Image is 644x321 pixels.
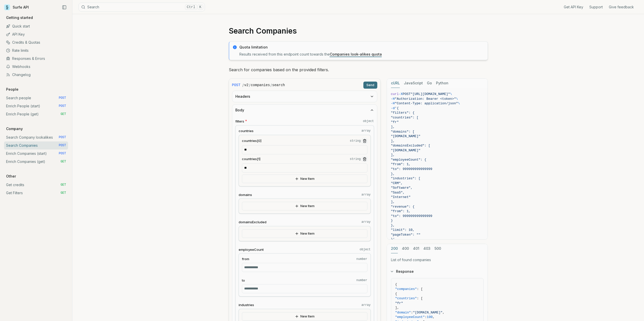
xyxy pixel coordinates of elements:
span: ], [395,306,399,310]
button: Collapse Sidebar [60,4,68,11]
p: Other [4,174,18,179]
span: POST [59,104,66,108]
button: 400 [402,244,409,253]
a: Changelog [4,71,68,79]
a: Get Filters GET [4,189,68,197]
span: "to": 999999999999999 [391,167,432,171]
span: "limit": 10, [391,228,415,232]
span: \ [456,97,458,101]
code: number [356,257,367,261]
span: "domains": [ [391,130,415,134]
span: "CRM", [391,181,403,185]
button: New Item [242,229,367,238]
span: }, [391,224,395,227]
a: Companies look-alikes quota [330,52,382,56]
span: filters [235,119,244,124]
span: \ [458,102,460,105]
a: Rate limits [4,46,68,55]
code: v2 [244,83,248,88]
p: Getting started [4,15,35,20]
span: / [249,83,250,88]
span: -X [399,92,403,96]
span: employeeCount [239,247,264,252]
span: "from": 1, [391,209,411,213]
span: "companies" [395,287,417,291]
span: from [242,257,249,261]
span: "countries" [395,297,417,300]
a: Enrich People (start) POST [4,102,68,110]
p: Quota limitation [239,45,485,50]
span: "employeeCount": { [391,158,426,162]
span: "Internet" [391,195,411,199]
span: , [443,311,445,314]
span: "industries": [ [391,177,421,180]
p: Company [4,126,25,131]
a: Enrich Companies (get) GET [4,158,68,166]
a: Search people POST [4,94,68,102]
kbd: K [198,4,203,10]
span: "domainsExcluded": [ [391,144,430,147]
code: array [361,129,370,133]
a: Support [589,5,603,10]
a: API Key [4,30,68,38]
span: "countries": [ [391,116,419,119]
span: , [433,315,435,319]
button: 401 [413,244,419,253]
button: cURL [391,79,400,88]
span: -d [391,106,395,110]
code: number [356,278,367,282]
h1: Search Companies [229,26,488,35]
span: countries[1] [242,157,260,161]
button: 403 [423,244,430,253]
a: Search Company lookalikes POST [4,133,68,141]
code: string [350,139,361,143]
span: { [395,292,397,296]
span: : [ [417,287,423,291]
p: List of found companies [391,257,484,262]
a: Get credits GET [4,181,68,189]
button: JavaScript [404,79,423,88]
span: "fr" [391,120,399,124]
span: "from": 1, [391,162,411,166]
button: New Item [242,202,367,210]
button: Python [436,79,448,88]
span: / [271,83,272,88]
span: countries[0] [242,138,261,143]
code: companies [251,83,270,88]
button: Body [232,105,377,116]
span: countries [239,129,254,133]
span: }' [391,237,395,241]
code: search [272,83,285,88]
span: POST [59,143,66,147]
a: Webhooks [4,63,68,71]
a: Enrich People (get) GET [4,110,68,118]
span: "filters": { [391,111,415,115]
span: "domain" [395,311,411,314]
span: / [242,83,244,88]
a: Enrich Companies (start) POST [4,150,68,158]
button: Response [387,265,488,278]
span: curl [391,92,399,96]
span: GET [60,160,66,164]
span: : [425,315,427,319]
a: Credits & Quotas [4,38,68,46]
span: -H [391,97,395,101]
span: GET [60,191,66,195]
span: ], [391,153,395,157]
code: array [361,220,370,224]
a: Surfe API [4,4,29,11]
button: Send [363,82,377,89]
span: \ [450,92,452,96]
span: GET [60,183,66,187]
code: array [361,193,370,197]
span: "Software", [391,186,413,190]
span: industries [239,303,254,307]
kbd: Ctrl [185,4,197,10]
a: Give feedback [609,5,634,10]
button: 500 [434,244,441,253]
span: "revenue": { [391,205,415,209]
span: 100 [427,315,432,319]
a: Responses & Errors [4,55,68,63]
p: People [4,87,20,92]
p: Results received from this endpoint count towards the [239,52,485,57]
